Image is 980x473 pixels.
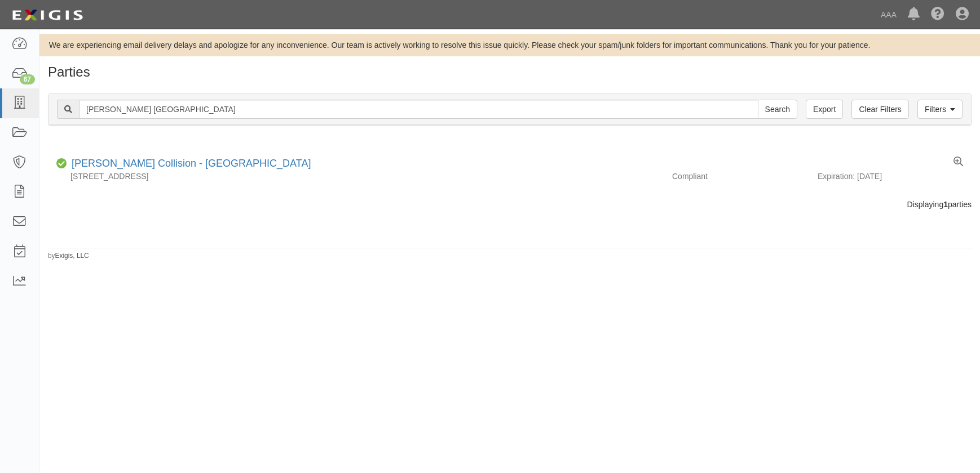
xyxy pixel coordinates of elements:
img: logo-5460c22ac91f19d4615b14bd174203de0afe785f0fc80cf4dbbc73dc1793850b.png [8,5,86,25]
i: Compliant [56,160,67,168]
div: [STREET_ADDRESS] [48,171,664,182]
a: Exigis, LLC [55,252,89,260]
div: We are experiencing email delivery delays and apologize for any inconvenience. Our team is active... [39,39,980,51]
small: by [48,251,89,261]
a: Export [806,100,843,119]
div: Compliant [664,171,818,182]
div: 67 [20,74,35,84]
a: AAA [875,3,902,26]
i: Help Center - Complianz [931,8,944,21]
a: Filters [917,100,963,119]
h1: Parties [48,65,972,79]
div: Displaying parties [39,199,980,210]
a: [PERSON_NAME] Collision - [GEOGRAPHIC_DATA] [72,158,311,169]
b: 1 [943,200,948,209]
a: View results summary [953,157,963,168]
input: Search [79,100,758,119]
div: Joe Hudson Collision - 14th Street [67,157,311,171]
input: Search [758,100,797,119]
div: Expiration: [DATE] [818,171,972,182]
a: Clear Filters [851,100,908,119]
